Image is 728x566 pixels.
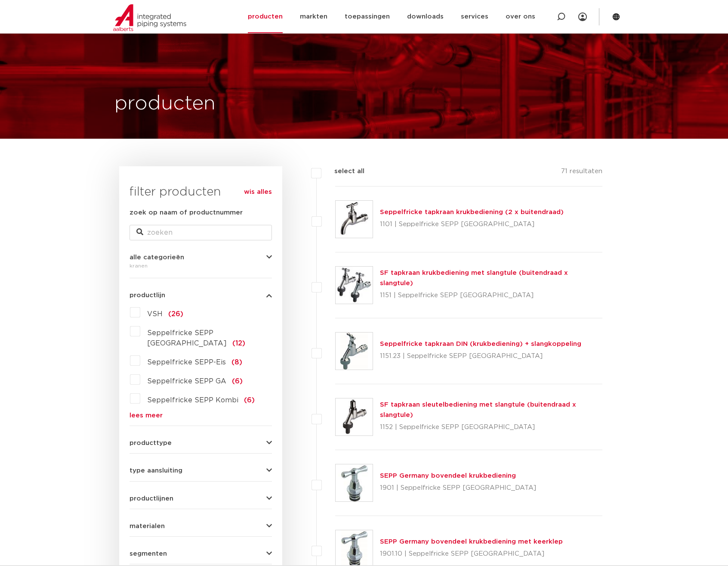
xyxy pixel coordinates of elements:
[130,523,272,529] button: materialen
[130,495,272,502] button: productlijnen
[380,209,564,215] a: Seppelfricke tapkraan krukbediening (2 x buitendraad)
[130,550,167,557] span: segmenten
[130,467,182,474] span: type aansluiting
[380,341,581,347] a: Seppelfricke tapkraan DIN (krukbediening) + slangkoppeling
[130,550,272,557] button: segmenten
[130,292,165,299] span: productlijn
[244,187,272,197] a: wis alles
[147,330,227,347] span: Seppelfricke SEPP [GEOGRAPHIC_DATA]
[147,311,163,317] span: VSH
[244,397,255,404] span: (6)
[321,166,364,177] label: select all
[231,359,242,366] span: (8)
[147,359,226,366] span: Seppelfricke SEPP-Eis
[336,464,373,501] img: Thumbnail for SEPP Germany bovendeel krukbediening
[130,523,165,529] span: materialen
[380,481,536,495] p: 1901 | Seppelfricke SEPP [GEOGRAPHIC_DATA]
[380,270,568,286] a: SF tapkraan krukbediening met slangtule (buitendraad x slangtule)
[130,440,272,446] button: producttype
[130,292,272,299] button: productlijn
[130,208,243,218] label: zoek op naam of productnummer
[380,218,564,231] p: 1101 | Seppelfricke SEPP [GEOGRAPHIC_DATA]
[380,547,563,561] p: 1901.10 | Seppelfricke SEPP [GEOGRAPHIC_DATA]
[380,538,563,545] a: SEPP Germany bovendeel krukbediening met keerklep
[336,398,373,435] img: Thumbnail for SF tapkraan sleutelbediening met slangtule (buitendraad x slangtule)
[114,90,216,118] h1: producten
[561,166,602,180] p: 71 resultaten
[168,311,183,317] span: (26)
[130,254,272,261] button: alle categorieën
[336,201,373,238] img: Thumbnail for Seppelfricke tapkraan krukbediening (2 x buitendraad)
[130,412,272,419] a: lees meer
[147,378,226,385] span: Seppelfricke SEPP GA
[380,349,581,363] p: 1151.23 | Seppelfricke SEPP [GEOGRAPHIC_DATA]
[130,183,272,201] h3: filter producten
[147,397,238,404] span: Seppelfricke SEPP Kombi
[380,420,602,434] p: 1152 | Seppelfricke SEPP [GEOGRAPHIC_DATA]
[130,254,184,261] span: alle categorieën
[130,495,173,502] span: productlijnen
[380,401,576,418] a: SF tapkraan sleutelbediening met slangtule (buitendraad x slangtule)
[130,225,272,240] input: zoeken
[336,333,373,370] img: Thumbnail for Seppelfricke tapkraan DIN (krukbediening) + slangkoppeling
[380,473,516,479] a: SEPP Germany bovendeel krukbediening
[130,261,272,271] div: kranen
[232,340,245,347] span: (12)
[232,378,243,385] span: (6)
[130,467,272,474] button: type aansluiting
[130,440,172,446] span: producttype
[336,267,373,304] img: Thumbnail for SF tapkraan krukbediening met slangtule (buitendraad x slangtule)
[380,289,602,302] p: 1151 | Seppelfricke SEPP [GEOGRAPHIC_DATA]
